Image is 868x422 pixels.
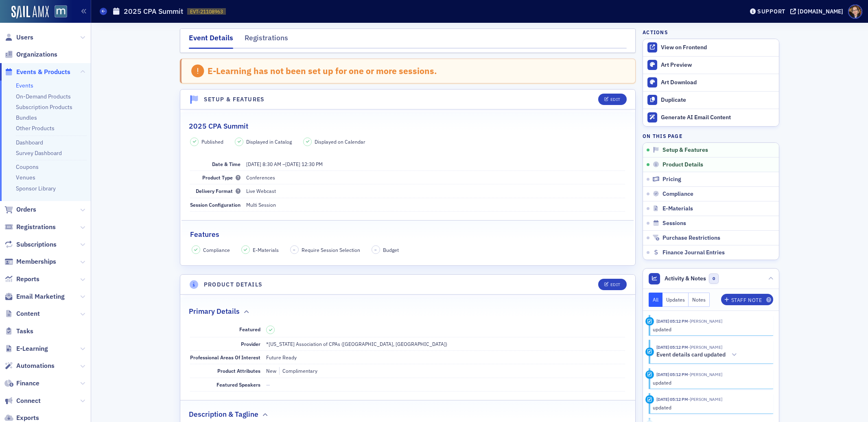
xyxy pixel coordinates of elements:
[661,61,775,69] div: Art Preview
[645,395,654,404] div: Update
[190,201,241,208] span: Session Configuration
[302,161,323,167] time: 12:30 PM
[262,161,281,167] time: 8:30 AM
[16,185,56,192] a: Sponsor Library
[16,223,56,232] span: Registrations
[4,50,57,59] a: Organizations
[643,28,668,36] h4: Actions
[16,163,39,171] a: Coupons
[645,370,654,379] div: Update
[689,293,710,307] button: Notes
[16,275,39,284] span: Reports
[790,9,846,14] button: [DOMAIN_NAME]
[16,125,55,132] a: Other Products
[731,298,762,302] div: Staff Note
[203,246,230,254] span: Compliance
[217,367,260,374] span: Product Attributes
[246,157,625,171] dd: –
[709,273,719,284] span: 0
[189,306,240,317] h2: Primary Details
[208,66,437,76] div: E-Learning has not been set up for one or more sessions.
[662,176,681,183] span: Pricing
[293,247,295,253] span: –
[189,121,248,131] h2: 2025 CPA Summit
[253,246,279,254] span: E-Materials
[662,205,693,212] span: E-Materials
[383,246,399,254] span: Budget
[190,354,260,361] span: Professional Areas Of Interest
[643,39,779,56] a: View on Frontend
[245,33,288,48] div: Registrations
[16,205,36,214] span: Orders
[16,309,40,318] span: Content
[4,257,56,266] a: Memberships
[285,161,300,167] span: [DATE]
[246,174,275,181] span: Conferences
[610,282,621,287] div: Edit
[662,190,693,198] span: Compliance
[266,341,447,347] span: *[US_STATE] Association of CPAs ([GEOGRAPHIC_DATA], [GEOGRAPHIC_DATA])
[246,201,276,208] span: Multi Session
[662,220,686,227] span: Sessions
[196,188,241,194] span: Delivery Format
[190,8,223,15] span: EVT-21108963
[656,351,740,359] button: Event details card updated
[757,8,785,15] div: Support
[4,344,48,353] a: E-Learning
[4,309,40,318] a: Content
[4,223,56,232] a: Registrations
[649,293,662,307] button: All
[124,7,183,16] h1: 2025 CPA Summit
[189,409,258,420] h2: Description & Tagline
[16,396,41,405] span: Connect
[49,5,67,19] a: View Homepage
[661,79,775,86] div: Art Download
[16,344,48,353] span: E-Learning
[721,294,774,305] button: Staff Note
[656,318,688,324] time: 9/9/2025 05:12 PM
[4,68,70,77] a: Events & Products
[202,174,241,181] span: Product Type
[4,361,55,370] a: Automations
[241,341,260,347] span: Provider
[688,344,722,350] span: Michelle Brown
[688,372,722,377] span: Michelle Brown
[643,74,779,91] a: Art Download
[16,379,39,388] span: Finance
[4,205,36,214] a: Orders
[16,257,56,266] span: Memberships
[246,188,276,194] span: Live Webcast
[643,91,779,109] button: Duplicate
[266,381,270,388] span: —
[4,275,39,284] a: Reports
[598,279,626,290] button: Edit
[189,33,233,49] div: Event Details
[239,326,260,332] span: Featured
[688,318,722,324] span: Michelle Brown
[665,274,706,283] span: Activity & Notes
[16,114,37,121] a: Bundles
[661,114,775,121] div: Generate AI Email Content
[645,348,654,356] div: Activity
[662,161,703,168] span: Product Details
[201,138,223,145] span: Published
[204,95,265,104] h4: Setup & Features
[374,247,377,253] span: –
[656,372,688,377] time: 9/9/2025 05:12 PM
[212,161,241,167] span: Date & Time
[4,33,33,42] a: Users
[4,292,65,301] a: Email Marketing
[216,381,260,388] span: Featured Speakers
[653,404,768,411] div: updated
[246,161,261,167] span: [DATE]
[662,249,725,256] span: Finance Journal Entries
[662,293,689,307] button: Updates
[798,8,843,15] div: [DOMAIN_NAME]
[656,344,688,350] time: 9/9/2025 05:12 PM
[11,6,49,19] a: SailAMX
[662,146,708,154] span: Setup & Features
[656,351,726,359] h5: Event details card updated
[302,246,360,254] span: Require Session Selection
[266,354,297,361] div: Future Ready
[190,229,219,240] h2: Features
